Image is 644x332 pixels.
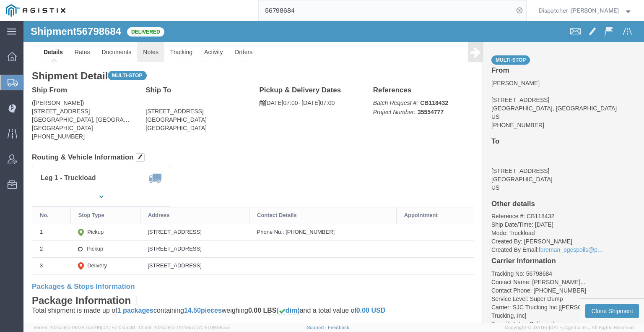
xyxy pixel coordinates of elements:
button: Dispatcher - [PERSON_NAME] [538,5,633,16]
span: Client: 2025.19.0-7f44ea7 [139,325,229,330]
a: Feedback [328,325,349,330]
a: Support [307,325,328,330]
span: [DATE] 09:58:55 [194,325,229,330]
span: Server: 2025.19.0-192a4753216 [34,325,135,330]
span: [DATE] 10:05:38 [101,325,135,330]
input: Search for shipment number, reference number [259,0,514,21]
img: logo [6,4,65,17]
iframe: FS Legacy Container [23,21,644,323]
span: Dispatcher - Cameron Bowman [539,6,619,15]
span: Copyright © [DATE]-[DATE] Agistix Inc., All Rights Reserved [505,324,634,331]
